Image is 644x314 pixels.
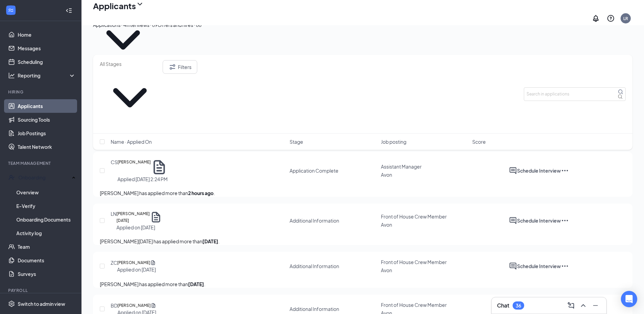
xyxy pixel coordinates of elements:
div: Application Complete [290,167,338,174]
svg: ChevronUp [579,301,587,310]
span: Front of House Crew Member [381,213,447,220]
div: Switch to admin view [18,300,65,307]
h5: [PERSON_NAME] [117,302,151,309]
div: Additional Information [290,263,339,269]
a: Messages [18,41,76,55]
button: Schedule Interview [517,262,561,270]
svg: UserCheck [8,174,15,181]
button: Schedule Interview [517,167,561,175]
button: ChevronUp [578,300,589,311]
a: Job Postings [18,126,76,140]
button: Minimize [590,300,601,311]
svg: ActiveChat [509,167,517,175]
div: Applied on [DATE] [117,266,156,273]
svg: Document [150,210,162,224]
span: Front of House Crew Member [381,259,447,265]
a: Sourcing Tools [18,113,76,126]
a: E-Verify [16,199,76,213]
svg: Document [150,259,156,266]
svg: Document [151,302,156,309]
svg: WorkstreamLogo [7,7,14,14]
a: Onboarding Documents [16,213,76,226]
div: Hiring [8,89,74,95]
input: All Stages [100,60,160,68]
svg: Filter [168,63,177,71]
input: Search in applications [524,87,626,101]
b: [DATE] [202,238,218,244]
div: Onboarding [18,174,70,181]
div: Payroll [8,287,74,293]
a: Talent Network [18,140,76,154]
h5: [PERSON_NAME] [117,259,150,266]
svg: ChevronDown [100,68,160,128]
div: Open Intercom Messenger [621,291,637,307]
div: BD [111,302,117,309]
button: Filter Filters [163,60,197,74]
svg: Notifications [592,14,600,22]
b: 2 hours ago [188,190,214,196]
a: Applicants [18,99,76,113]
svg: Ellipses [561,216,569,225]
h5: [PERSON_NAME] [117,159,151,176]
p: [PERSON_NAME][DATE] has applied more than . [100,238,626,245]
div: CS [111,159,117,165]
svg: Document [151,159,168,176]
a: Overview [16,186,76,199]
button: ComposeMessage [566,300,576,311]
svg: MagnifyingGlass [618,89,623,94]
div: Team Management [8,160,74,166]
h3: Chat [497,302,509,309]
svg: Ellipses [561,167,569,175]
div: 36 [516,303,521,309]
svg: ComposeMessage [567,301,575,310]
h5: [PERSON_NAME][DATE] [116,210,150,224]
span: Name · Applied On [111,138,152,145]
b: [DATE] [188,281,204,287]
svg: Settings [8,300,15,307]
svg: Collapse [66,7,72,14]
svg: ActiveChat [509,216,517,225]
div: ZC [111,259,117,266]
div: LR [623,16,628,21]
svg: Minimize [591,301,600,310]
span: Assistant Manager [381,163,422,170]
a: Surveys [18,267,76,281]
p: [PERSON_NAME] has applied more than . [100,189,626,197]
span: Avon [381,267,392,273]
span: Stage [290,138,303,145]
a: Team [18,240,76,254]
div: Additional Information [290,306,339,312]
span: Avon [381,172,392,178]
svg: ActiveChat [509,262,517,270]
div: Additional Information [290,217,339,224]
div: Applied on [DATE] [116,224,162,231]
span: Job posting [381,138,406,145]
div: Reporting [18,72,76,79]
svg: Ellipses [561,262,569,270]
span: Score [472,138,486,145]
a: Documents [18,254,76,267]
a: Home [18,28,76,41]
a: Scheduling [18,55,76,69]
span: Avon [381,222,392,228]
span: Front of House Crew Member [381,302,447,308]
button: Schedule Interview [517,216,561,225]
a: Activity log [16,226,76,240]
p: [PERSON_NAME] has applied more than . [100,280,626,288]
div: Applied [DATE] 2:24 PM [117,176,168,182]
svg: Analysis [8,72,15,79]
svg: QuestionInfo [607,14,615,22]
div: LN [111,210,116,217]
